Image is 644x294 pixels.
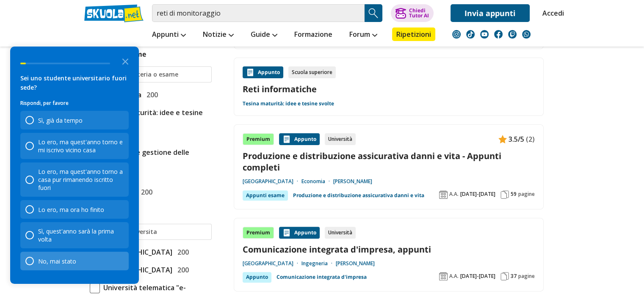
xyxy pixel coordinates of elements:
span: 59 [511,191,517,198]
p: Rispondi, per favore [20,99,129,107]
a: Forum [347,27,379,43]
img: twitch [508,30,517,38]
div: Lo ero, ma quest'anno torno e mi iscrivo vicino casa [20,133,129,159]
div: Appunto [243,272,271,282]
span: 200 [138,187,152,198]
div: No, mai stato [38,257,76,265]
div: Sì, quest'anno sarà la prima volta [20,222,129,248]
img: youtube [480,30,489,38]
img: Pagine [500,190,509,199]
a: Ingegneria [301,260,336,267]
img: Appunti contenuto [282,135,291,143]
a: Comunicazione integrata d'impresa [276,272,367,282]
button: Search Button [365,4,382,22]
div: Appunto [279,227,320,239]
div: Sì, già da tempo [38,116,83,124]
span: [DATE]-[DATE] [460,273,495,280]
div: Premium [243,133,274,145]
div: Lo ero, ma quest'anno torno a casa pur rimanendo iscritto fuori [38,168,124,192]
img: WhatsApp [522,30,531,38]
span: 200 [174,247,189,258]
a: Invia appunti [451,4,530,22]
img: Anno accademico [439,190,448,199]
div: Sì, già da tempo [20,111,129,129]
img: instagram [452,30,461,38]
span: Tesina maturità: idee e tesine svolte [100,107,212,129]
div: Appunti esame [243,190,288,201]
a: Ripetizioni [392,27,435,41]
a: Notizie [201,27,236,43]
div: Sei uno studente universitario fuori sede? [20,74,129,92]
a: [PERSON_NAME] [336,260,375,267]
div: No, mai stato [20,252,129,270]
a: Tesina maturità: idee e tesine svolte [243,100,334,107]
img: Pagine [500,272,509,280]
span: (2) [526,134,535,145]
div: Lo ero, ma ora ho finito [38,206,104,214]
a: [GEOGRAPHIC_DATA] [243,178,301,185]
img: Appunti contenuto [498,135,507,143]
span: Economia e gestione delle imprese [100,147,212,169]
div: Università [325,227,356,239]
div: Survey [10,47,139,284]
img: tiktok [466,30,475,38]
span: pagine [518,273,535,280]
a: [GEOGRAPHIC_DATA] [243,260,301,267]
span: 200 [174,264,189,275]
div: Appunto [243,66,283,78]
a: Produzione e distribuzione assicurativa danni e vita [293,190,424,201]
div: Università [325,133,356,145]
div: Lo ero, ma ora ho finito [20,200,129,219]
a: Guide [249,27,279,43]
span: 3.5/5 [509,134,524,145]
button: Close the survey [117,52,134,69]
div: Sì, quest'anno sarà la prima volta [38,227,124,243]
img: Cerca appunti, riassunti o versioni [367,7,380,19]
span: A.A. [449,191,459,198]
span: pagine [518,191,535,198]
div: Appunto [279,133,320,145]
a: [PERSON_NAME] [333,178,372,185]
div: Lo ero, ma quest'anno torno e mi iscrivo vicino casa [38,138,124,154]
div: Scuola superiore [288,66,336,78]
input: Cerca appunti, riassunti o versioni [152,4,365,22]
input: Ricerca materia o esame [105,70,207,79]
span: A.A. [449,273,459,280]
button: ChiediTutor AI [391,4,434,22]
img: Appunti contenuto [282,228,291,237]
a: Produzione e distribuzione assicurativa danni e vita - Appunti completi [243,150,535,173]
img: Anno accademico [439,272,448,280]
span: 37 [511,273,517,280]
div: Lo ero, ma quest'anno torno a casa pur rimanendo iscritto fuori [20,162,129,197]
a: Reti informatiche [243,83,535,95]
a: Economia [301,178,333,185]
input: Ricerca universita [105,228,207,236]
div: Premium [243,227,274,239]
img: facebook [494,30,503,38]
a: Formazione [292,27,334,43]
span: 200 [143,89,158,100]
a: Accedi [542,4,560,22]
a: Appunti [150,27,188,43]
div: Chiedi Tutor AI [409,8,428,18]
a: Comunicazione integrata d'impresa, appunti [243,244,535,255]
span: [DATE]-[DATE] [460,191,495,198]
img: Appunti contenuto [246,68,254,77]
